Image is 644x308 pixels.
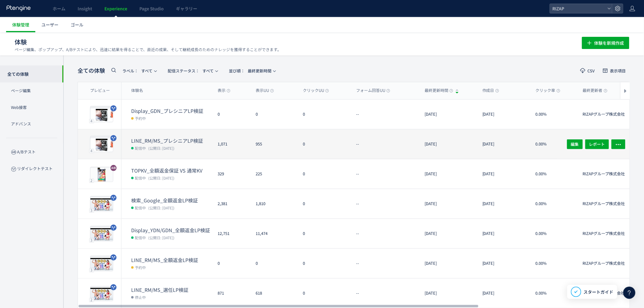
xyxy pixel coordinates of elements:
span: 予約中 [135,115,146,121]
div: 0.00% [531,249,578,278]
div: [DATE] [478,249,531,278]
div: 0 [298,129,351,159]
span: 表示UU [256,88,274,93]
div: 2,381 [213,189,251,219]
div: 1,071 [213,129,251,159]
div: 225 [251,159,298,189]
div: 4 [89,149,94,153]
div: 12,751 [213,219,251,248]
p: ページ編集、ポップアップ、A/Bテストにより、迅速に結果を得ることで、直近の成果、そして継続成長のためのナレッジを獲得することができます。 [15,47,281,52]
img: 71b546566ce58f4e3d2b9d060e7bbdcc1747636924628.jpeg [90,287,113,301]
span: 全ての体験 [78,67,105,75]
div: 0 [298,100,351,129]
img: cc8e9d4c3e88a6dd7563540d41df36b41756175365487.jpeg [90,257,113,271]
div: [DATE] [420,129,478,159]
div: 4 [89,119,94,123]
div: -- [351,129,420,159]
img: d09c5364f3dd47d67b9053fff4ccfd591756457462014.jpeg [90,108,113,122]
div: 618 [251,278,298,308]
div: 0 [251,100,298,129]
div: -- [351,100,420,129]
dt: LINE_RM/MS_全額返金LP検証 [131,257,213,264]
span: (公開日: [DATE]) [148,145,174,151]
span: Experience [104,5,127,12]
span: クリックUU [303,88,329,93]
div: 955 [251,129,298,159]
span: プレビュー [90,88,110,93]
div: 329 [213,159,251,189]
span: (公開日: [DATE]) [148,235,174,240]
div: 0.00% [531,189,578,219]
div: [DATE] [478,129,531,159]
span: スタートガイド [584,289,614,295]
div: 2 [89,178,94,183]
span: 予約中 [135,264,146,270]
button: 表示項目 [599,66,630,75]
img: 23f492a1b5de49e1743d904b4a69aca91756356061153.jpeg [90,168,113,182]
div: -- [351,219,420,248]
dt: 検索_Google_全額返金LP検証 [131,197,213,204]
span: 配信ステータス​： [168,68,199,74]
span: すべて [168,66,214,76]
span: Insight [78,5,92,12]
span: 最終更新時間 [229,66,271,76]
div: [DATE] [478,278,531,308]
div: -- [351,278,420,308]
div: 0 [298,189,351,219]
div: [DATE] [478,159,531,189]
span: 体験管理 [12,22,29,28]
img: cc8e9d4c3e88a6dd7563540d41df36b41756175980208.jpeg [90,227,113,241]
span: 作成日 [482,88,499,93]
button: ラベル：すべて [118,66,160,75]
span: 配信中 [135,205,146,211]
div: 0.00% [531,129,578,159]
div: [DATE] [478,219,531,248]
div: 2 [89,298,94,302]
div: 0.00% [531,219,578,248]
button: CSV [576,66,599,75]
span: 編集 [571,139,579,149]
div: 0 [298,249,351,278]
span: (公開日: [DATE]) [148,175,174,180]
div: 3 [89,208,94,212]
button: 並び順：最終更新時間 [225,66,279,75]
span: 配信中 [135,234,146,240]
div: 0.00% [531,278,578,308]
div: -- [351,189,420,219]
div: [DATE] [420,189,478,219]
span: 並び順： [229,68,245,74]
span: ホーム [53,5,65,12]
div: 0.00% [531,100,578,129]
div: -- [351,249,420,278]
div: 3 [89,238,94,242]
div: 0.00% [531,159,578,189]
dt: LINE_RM/MS_選任LP検証 [131,286,213,293]
img: cc8e9d4c3e88a6dd7563540d41df36b41756176291045.jpeg [90,198,113,212]
span: ユーザー [41,22,58,28]
span: レポート [589,139,605,149]
div: [DATE] [420,219,478,248]
span: Page Studio [139,5,164,12]
span: 配信中 [135,175,146,181]
span: すべて [122,66,152,76]
button: 編集 [567,139,583,149]
div: [DATE] [478,189,531,219]
dt: Display_YDN/GDN_全額返金LP検証 [131,227,213,234]
div: 871 [213,278,251,308]
span: 体験を新規作成 [594,37,624,49]
dt: TOPKV_全額返金保証 VS 通常KV [131,167,213,174]
div: 0 [251,249,298,278]
div: 3 [89,268,94,272]
span: ギャラリー [176,5,197,12]
div: [DATE] [420,278,478,308]
span: ラベル： [122,68,138,74]
span: 体験名 [131,88,143,93]
div: -- [351,159,420,189]
span: ゴール [71,22,83,28]
div: 0 [298,159,351,189]
dt: LINE_RM/MS_プレシニアLP検証 [131,137,213,144]
span: 最終更新者 [583,88,607,93]
span: クリック率 [536,88,560,93]
div: [DATE] [478,100,531,129]
span: フォーム回答UU [356,88,390,93]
